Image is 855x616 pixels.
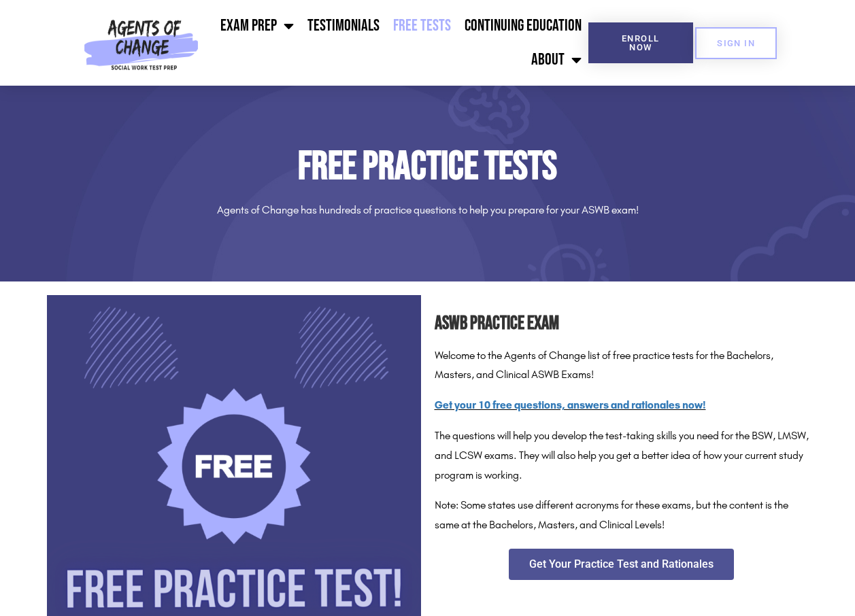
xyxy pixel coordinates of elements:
[301,9,386,43] a: Testimonials
[435,398,706,411] a: Get your 10 free questions, answers and rationales now!
[435,426,809,485] p: The questions will help you develop the test-taking skills you need for the BSW, LMSW, and LCSW e...
[204,9,588,77] nav: Menu
[588,22,693,63] a: Enroll Now
[47,201,809,220] p: Agents of Change has hundreds of practice questions to help you prepare for your ASWB exam!
[717,39,755,48] span: SIGN IN
[509,549,734,580] a: Get Your Practice Test and Rationales
[386,9,458,43] a: Free Tests
[435,496,809,535] p: Note: Some states use different acronyms for these exams, but the content is the same at the Bach...
[435,309,809,339] h2: ASWB Practice Exam
[529,559,714,570] span: Get Your Practice Test and Rationales
[610,34,671,52] span: Enroll Now
[458,9,588,43] a: Continuing Education
[214,9,301,43] a: Exam Prep
[695,27,777,59] a: SIGN IN
[524,43,588,77] a: About
[435,346,809,386] p: Welcome to the Agents of Change list of free practice tests for the Bachelors, Masters, and Clini...
[47,147,809,187] h1: Free Practice Tests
